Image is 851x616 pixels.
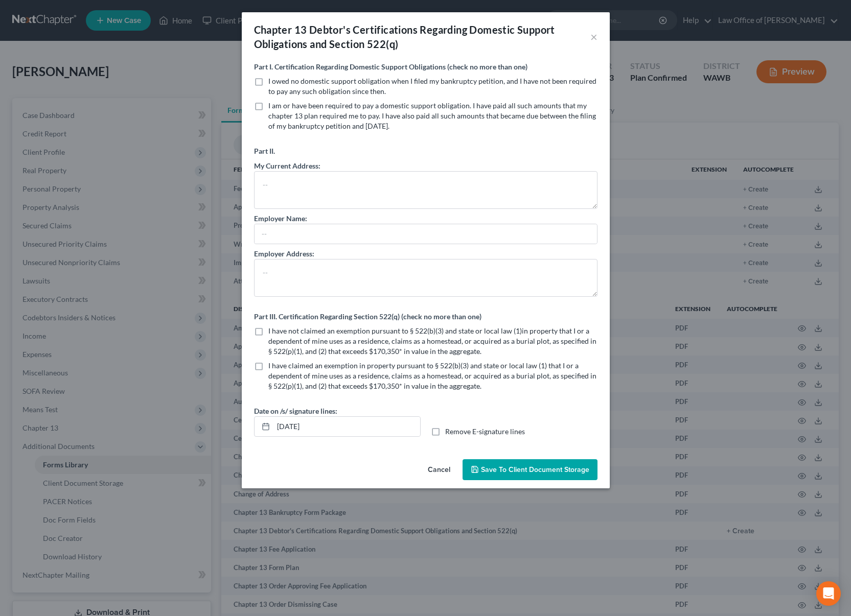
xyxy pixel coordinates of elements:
button: Cancel [420,460,458,481]
label: Employer Name: [254,213,307,224]
input: -- [255,224,597,244]
label: Employer Address: [254,248,314,259]
span: I have not claimed an exemption pursuant to § 522(b)(3) and state or local law (1)in property tha... [268,326,596,356]
button: Save to Client Document Storage [463,459,597,481]
input: MM/DD/YYYY [273,417,420,436]
label: Date on /s/ signature lines: [254,406,337,416]
span: Save to Client Document Storage [481,465,589,474]
label: Part III. Certification Regarding Section 522(q) (check no more than one) [254,311,481,322]
button: × [590,31,597,43]
span: I have claimed an exemption in property pursuant to § 522(b)(3) and state or local law (1) that I... [268,361,596,390]
label: Part II. [254,146,275,156]
span: I am or have been required to pay a domestic support obligation. I have paid all such amounts tha... [268,101,596,130]
label: Part I. Certification Regarding Domestic Support Obligations (check no more than one) [254,61,527,72]
div: Open Intercom Messenger [816,581,841,606]
div: Chapter 13 Debtor's Certifications Regarding Domestic Support Obligations and Section 522(q) [254,22,590,51]
span: I owed no domestic support obligation when I filed my bankruptcy petition, and I have not been re... [268,77,596,96]
label: My Current Address: [254,160,320,171]
span: Remove E-signature lines [445,427,525,436]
